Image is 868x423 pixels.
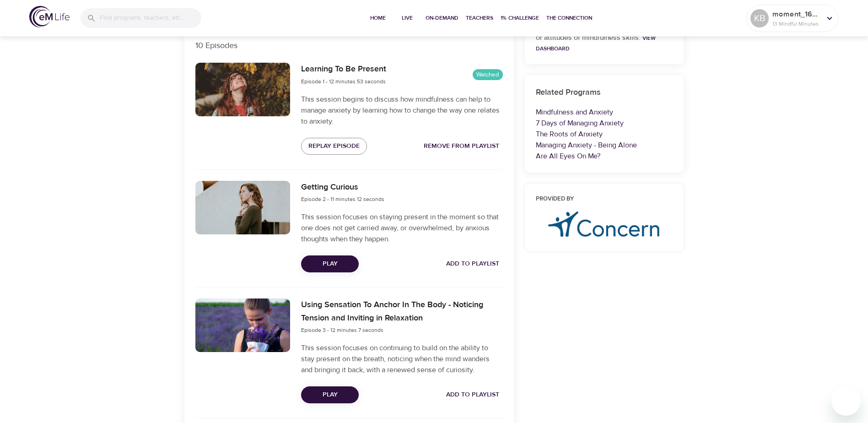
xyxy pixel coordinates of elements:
[536,152,601,161] a: Are All Eyes On Me?
[536,119,624,128] a: 7 Days of Managing Anxiety
[29,6,70,27] img: logo
[301,255,359,272] button: Play
[536,108,613,117] a: Mindfulness and Anxiety
[308,389,351,401] span: Play
[536,34,656,52] a: View Dashboard
[446,258,499,270] span: Add to Playlist
[301,386,359,403] button: Play
[301,181,384,194] h6: Getting Curious
[308,141,360,152] span: Replay Episode
[536,86,673,99] h6: Related Programs
[396,13,418,23] span: Live
[536,195,673,204] h6: Provided by
[536,130,603,139] a: The Roots of Anxiety
[831,386,861,416] iframe: Button to launch messaging window
[301,138,367,155] button: Replay Episode
[446,389,499,401] span: Add to Playlist
[100,8,201,28] input: Find programs, teachers, etc...
[750,9,769,27] div: KB
[426,13,458,23] span: On-Demand
[473,70,503,79] span: Watched
[301,326,383,334] span: Episode 3 - 12 minutes 7 seconds
[772,20,821,28] p: 13 Mindful Minutes
[501,13,539,23] span: 1% Challenge
[301,78,386,85] span: Episode 1 - 12 minutes 53 seconds
[301,342,502,375] p: This session focuses on continuing to build on the ability to stay present on the breath, noticin...
[442,386,503,403] button: Add to Playlist
[442,255,503,272] button: Add to Playlist
[301,195,384,203] span: Episode 2 - 11 minutes 12 seconds
[536,141,637,150] a: Managing Anxiety - Being Alone
[367,13,389,23] span: Home
[301,94,502,127] p: This session begins to discuss how mindfulness can help to manage anxiety by learning how to chan...
[301,63,386,76] h6: Learning To Be Present
[424,141,499,152] span: Remove from Playlist
[308,258,351,270] span: Play
[301,298,502,325] h6: Using Sensation To Anchor In The Body - Noticing Tension and Inviting in Relaxation
[466,13,493,23] span: Teachers
[772,9,821,20] p: moment_1695906020
[301,211,502,244] p: This session focuses on staying present in the moment so that one does not get carried away, or o...
[195,39,503,52] p: 10 Episodes
[420,138,503,155] button: Remove from Playlist
[546,13,592,23] span: The Connection
[548,211,660,237] img: concern-logo%20%281%29.png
